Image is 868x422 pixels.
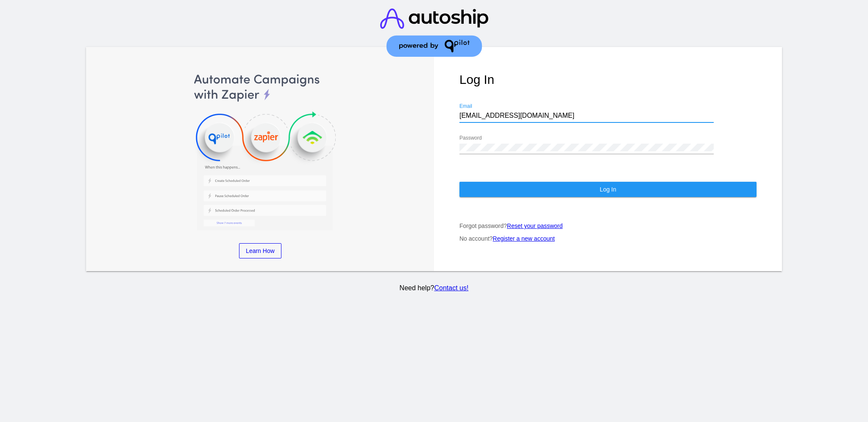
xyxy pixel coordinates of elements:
[459,182,757,197] button: Log In
[459,112,714,119] input: Email
[111,72,409,231] img: Automate Campaigns with Zapier, QPilot and Klaviyo
[239,243,281,258] a: Learn How
[459,72,757,87] h1: Log In
[459,222,757,229] p: Forgot password?
[600,186,616,193] span: Log In
[493,235,555,242] a: Register a new account
[84,284,784,292] p: Need help?
[507,222,563,229] a: Reset your password
[246,247,275,254] span: Learn How
[434,284,468,292] a: Contact us!
[459,235,757,242] p: No account?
